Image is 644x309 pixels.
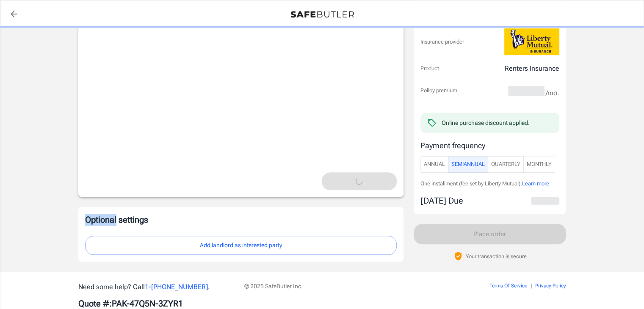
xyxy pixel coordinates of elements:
[424,160,445,169] span: Annual
[442,119,530,127] div: Online purchase discount applied.
[420,140,559,151] p: Payment frequency
[78,298,183,309] b: Quote #: PAK-47Q5N-3ZYR1
[78,282,234,292] p: Need some help? Call .
[531,283,532,289] span: |
[451,160,485,169] span: SemiAnnual
[244,282,442,290] p: © 2025 SafeButler Inc.
[448,156,488,173] button: SemiAnnual
[420,180,522,187] span: One installment (fee set by Liberty Mutual).
[505,63,559,74] p: Renters Insurance
[420,64,439,73] p: Product
[466,252,527,260] p: Your transaction is secure
[290,11,354,18] img: Back to quotes
[504,28,559,55] img: Liberty Mutual
[6,6,22,22] a: back to quotes
[522,180,549,187] span: Learn more
[420,156,448,173] button: Annual
[145,283,208,291] a: 1-[PHONE_NUMBER]
[489,283,527,289] a: Terms Of Service
[546,87,559,99] span: /mo.
[85,236,397,255] button: Add landlord as interested party
[491,160,520,169] span: Quarterly
[527,160,552,169] span: Monthly
[420,38,464,46] p: Insurance provider
[420,194,463,207] p: [DATE] Due
[535,283,566,289] a: Privacy Policy
[488,156,524,173] button: Quarterly
[85,214,397,226] p: Optional settings
[523,156,555,173] button: Monthly
[420,86,457,95] p: Policy premium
